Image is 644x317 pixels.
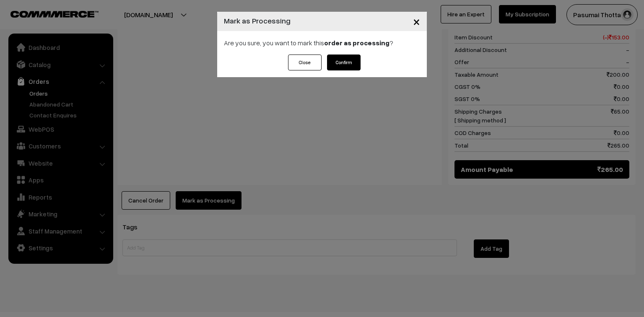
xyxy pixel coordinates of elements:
[327,55,361,70] button: Confirm
[224,15,291,26] h4: Mark as Processing
[413,13,420,29] span: ×
[288,55,322,70] button: Close
[324,39,390,47] strong: order as processing
[217,31,427,55] div: Are you sure, you want to mark this ?
[406,8,427,34] button: Close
